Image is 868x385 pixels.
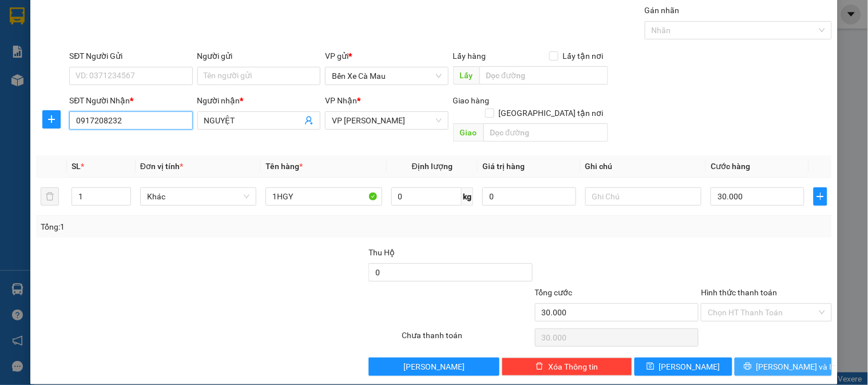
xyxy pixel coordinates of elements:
span: SL [72,162,81,171]
div: Người nhận [197,94,320,107]
input: 0 [482,187,576,206]
span: Lấy [453,66,479,85]
div: SĐT Người Nhận [69,94,192,107]
label: Gán nhãn [645,6,680,15]
span: VP Bạc Liêu [332,112,441,129]
span: kg [462,187,473,206]
li: Hotline: 02839552959 [107,42,478,57]
button: plus [42,110,61,129]
span: Giá trị hàng [482,162,525,171]
span: Giao hàng [453,96,490,105]
span: [PERSON_NAME] [403,360,465,373]
span: Thu Hộ [368,248,395,257]
input: VD: Bàn, Ghế [265,187,382,206]
b: GỬI : Bến Xe Cà Mau [14,83,161,102]
div: Người gửi [197,50,320,62]
button: save[PERSON_NAME] [635,358,732,376]
input: Dọc đường [483,123,608,142]
span: Lấy hàng [453,51,486,61]
span: Định lượng [412,162,453,171]
span: Bến Xe Cà Mau [332,67,441,85]
th: Ghi chú [581,155,706,178]
span: plus [43,115,60,124]
span: Khác [147,188,249,205]
input: Ghi Chú [585,187,701,206]
div: VP gửi [325,50,448,62]
input: Dọc đường [479,66,608,85]
span: plus [814,192,827,201]
li: 26 Phó Cơ Điều, Phường 12 [107,28,478,42]
span: Xóa Thông tin [548,360,598,373]
span: save [647,362,655,371]
span: Tổng cước [535,288,573,297]
button: plus [814,187,827,206]
span: delete [536,362,544,371]
span: Lấy tận nơi [558,50,608,62]
button: deleteXóa Thông tin [502,358,632,376]
span: printer [744,362,752,371]
button: [PERSON_NAME] [368,358,499,376]
span: VP Nhận [325,96,357,105]
label: Hình thức thanh toán [701,288,777,297]
span: [GEOGRAPHIC_DATA] tận nơi [494,107,608,119]
button: delete [41,187,59,206]
div: Chưa thanh toán [401,329,533,349]
span: Giao [453,123,483,142]
span: Đơn vị tính [140,162,183,171]
div: Tổng: 1 [41,220,336,233]
img: logo.jpg [14,14,72,71]
span: [PERSON_NAME] và In [756,360,837,373]
button: printer[PERSON_NAME] và In [735,358,832,376]
span: user-add [304,116,314,125]
span: [PERSON_NAME] [659,360,720,373]
span: Cước hàng [711,162,750,171]
span: Tên hàng [265,162,303,171]
div: SĐT Người Gửi [69,50,192,62]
